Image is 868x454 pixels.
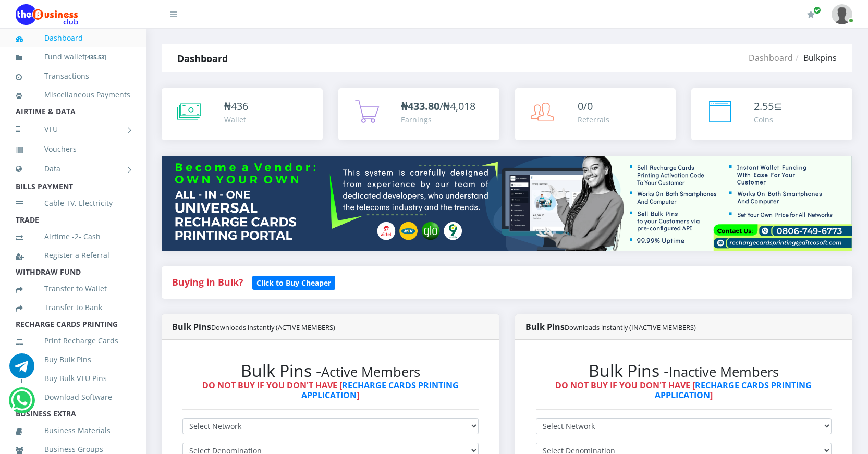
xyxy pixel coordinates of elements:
[16,366,130,390] a: Buy Bulk VTU Pins
[813,6,821,14] span: Renew/Upgrade Subscription
[172,321,335,333] strong: Bulk Pins
[172,276,243,288] strong: Buying in Bulk?
[16,156,130,182] a: Data
[231,99,248,113] span: 436
[578,99,593,113] span: 0/0
[555,379,812,401] strong: DO NOT BUY IF YOU DON'T HAVE [ ]
[338,88,499,140] a: ₦433.80/₦4,018 Earnings
[16,419,130,443] a: Business Materials
[16,329,130,353] a: Print Recharge Cards
[301,379,459,401] a: RECHARGE CARDS PRINTING APPLICATION
[16,26,130,50] a: Dashboard
[321,363,420,381] small: Active Members
[16,191,130,215] a: Cable TV, Electricity
[162,88,323,140] a: ₦436 Wallet
[16,348,130,372] a: Buy Bulk Pins
[754,99,774,113] span: 2.55
[202,379,459,401] strong: DO NOT BUY IF YOU DON'T HAVE [ ]
[515,88,676,140] a: 0/0 Referrals
[182,361,479,381] h2: Bulk Pins -
[177,52,228,65] strong: Dashboard
[578,114,609,125] div: Referrals
[401,99,475,113] span: /₦4,018
[9,361,34,378] a: Chat for support
[807,10,815,19] i: Renew/Upgrade Subscription
[754,99,783,114] div: ⊆
[749,52,793,64] a: Dashboard
[16,116,130,142] a: VTU
[16,225,130,249] a: Airtime -2- Cash
[16,4,78,25] img: Logo
[211,323,335,332] small: Downloads instantly (ACTIVE MEMBERS)
[16,385,130,409] a: Download Software
[655,379,812,401] a: RECHARGE CARDS PRINTING APPLICATION
[669,363,779,381] small: Inactive Members
[87,53,104,61] b: 435.53
[85,53,106,61] small: [ ]
[16,64,130,88] a: Transactions
[256,278,331,288] b: Click to Buy Cheaper
[224,99,248,114] div: ₦
[252,276,335,288] a: Click to Buy Cheaper
[565,323,696,332] small: Downloads instantly (INACTIVE MEMBERS)
[162,156,852,251] img: multitenant_rcp.png
[16,83,130,107] a: Miscellaneous Payments
[224,114,248,125] div: Wallet
[16,277,130,301] a: Transfer to Wallet
[536,361,832,381] h2: Bulk Pins -
[793,52,837,64] li: Bulkpins
[832,4,852,24] img: User
[16,296,130,320] a: Transfer to Bank
[754,114,783,125] div: Coins
[16,45,130,69] a: Fund wallet[435.53]
[401,99,439,113] b: ₦433.80
[16,243,130,267] a: Register a Referral
[16,137,130,161] a: Vouchers
[401,114,475,125] div: Earnings
[11,396,32,413] a: Chat for support
[525,321,696,333] strong: Bulk Pins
